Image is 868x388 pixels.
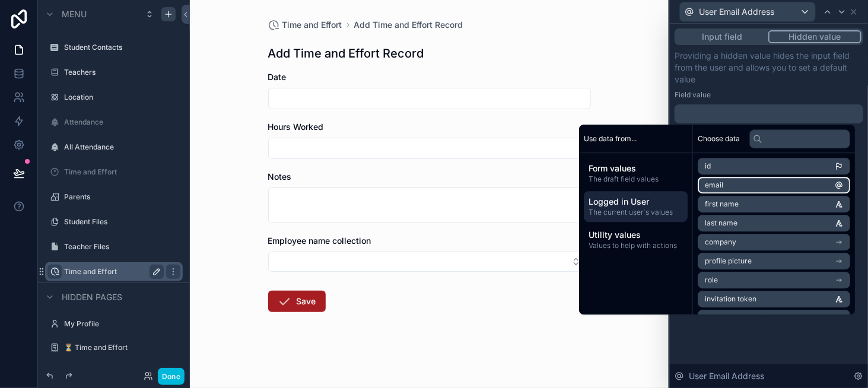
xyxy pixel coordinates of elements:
label: Student Contacts [64,43,176,52]
label: Field value [675,90,711,100]
span: The draft field values [589,174,683,184]
span: User Email Address [689,370,764,382]
span: Form values [589,163,683,174]
span: Menu [62,8,87,20]
span: Hidden pages [62,291,122,303]
button: Input field [676,30,768,43]
label: My Profile [64,319,176,329]
span: Logged in User [589,196,683,208]
label: Attendance [64,117,176,127]
span: Time and Effort [282,19,342,31]
p: Providing a hidden value hides the input field from the user and allows you to set a default value [675,50,863,85]
span: The current user's values [589,208,683,217]
span: Use data from... [584,134,637,144]
button: Save [268,291,326,312]
label: Teachers [64,68,176,77]
span: Choose data [698,134,740,144]
span: Values to help with actions [589,241,683,250]
label: Time and Effort [64,167,176,177]
label: Time and Effort [64,267,159,276]
span: User Email Address [699,6,774,18]
button: User Email Address [679,2,816,22]
label: All Attendance [64,142,176,152]
label: Teacher Files [64,242,176,252]
span: Notes [268,171,292,182]
label: Location [64,93,176,102]
span: Date [268,72,287,82]
h1: Add Time and Effort Record [268,45,424,62]
button: Select Button [268,252,591,272]
div: scrollable content [579,153,692,260]
a: Time and Effort [268,19,342,31]
button: Done [158,368,185,385]
label: Student Files [64,217,176,227]
span: Employee name collection [268,236,371,246]
label: Parents [64,192,176,202]
span: Utility values [589,229,683,241]
button: Hidden value [768,30,861,43]
a: Add Time and Effort Record [354,19,463,31]
span: Hours Worked [268,122,324,132]
label: ⏳ Time and Effort [64,343,176,352]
